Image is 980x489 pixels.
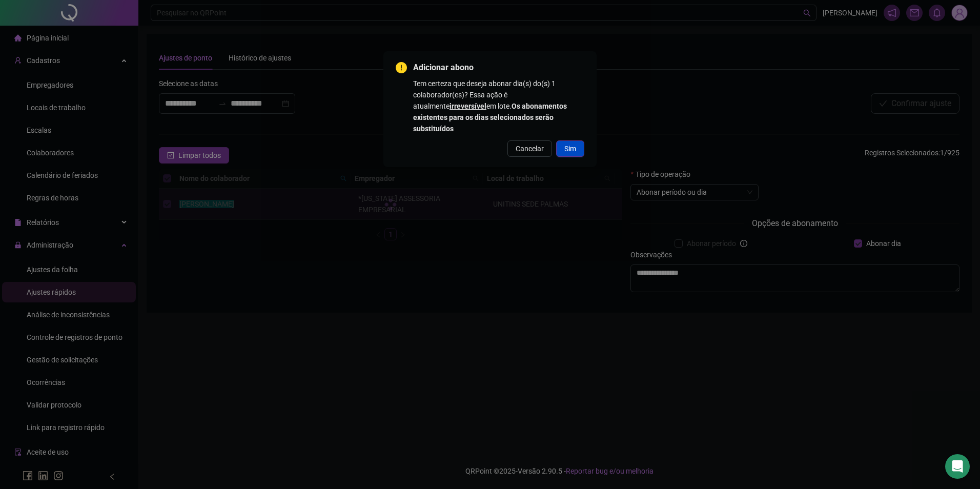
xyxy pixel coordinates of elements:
span: Cancelar [516,143,544,154]
b: irreversível [450,102,486,110]
button: Sim [556,140,584,157]
span: exclamation-circle [396,62,407,73]
span: Adicionar abono [413,62,584,74]
span: Sim [564,143,576,154]
b: Os abonamentos existentes para os dias selecionados serão substituídos [413,102,567,133]
button: Cancelar [507,140,552,157]
div: Open Intercom Messenger [945,454,970,479]
div: Tem certeza que deseja abonar dia(s) do(s) 1 colaborador(es)? Essa ação é atualmente em lote. [413,78,584,134]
